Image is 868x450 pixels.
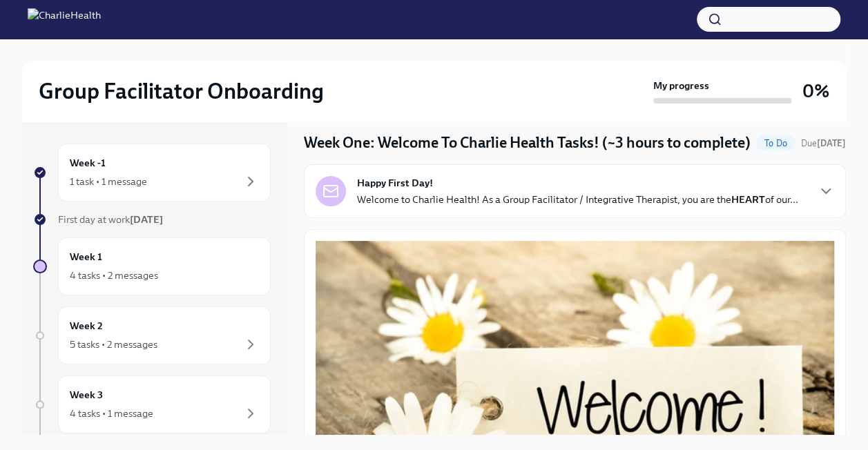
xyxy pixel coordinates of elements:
[70,175,147,188] div: 1 task • 1 message
[39,77,324,105] h2: Group Facilitator Onboarding
[731,193,765,206] strong: HEART
[801,138,846,148] span: Due
[653,79,709,92] strong: My progress
[130,213,163,226] strong: [DATE]
[817,138,846,148] strong: [DATE]
[33,237,271,295] a: Week 14 tasks • 2 messages
[70,155,106,170] h6: Week -1
[70,249,102,264] h6: Week 1
[801,137,846,150] span: October 20th, 2025 10:00
[58,213,163,226] span: First day at work
[756,138,795,148] span: To Do
[70,337,157,351] div: 5 tasks • 2 messages
[33,306,271,364] a: Week 25 tasks • 2 messages
[70,387,103,402] h6: Week 3
[28,8,101,30] img: CharlieHealth
[357,193,798,206] p: Welcome to Charlie Health! As a Group Facilitator / Integrative Therapist, you are the of our...
[304,133,751,153] h4: Week One: Welcome To Charlie Health Tasks! (~3 hours to complete)
[70,407,153,420] div: 4 tasks • 1 message
[33,213,271,226] a: First day at work[DATE]
[70,318,103,333] h6: Week 2
[357,176,433,190] strong: Happy First Day!
[802,79,829,104] h3: 0%
[33,375,271,433] a: Week 34 tasks • 1 message
[70,268,158,282] div: 4 tasks • 2 messages
[33,144,271,202] a: Week -11 task • 1 message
